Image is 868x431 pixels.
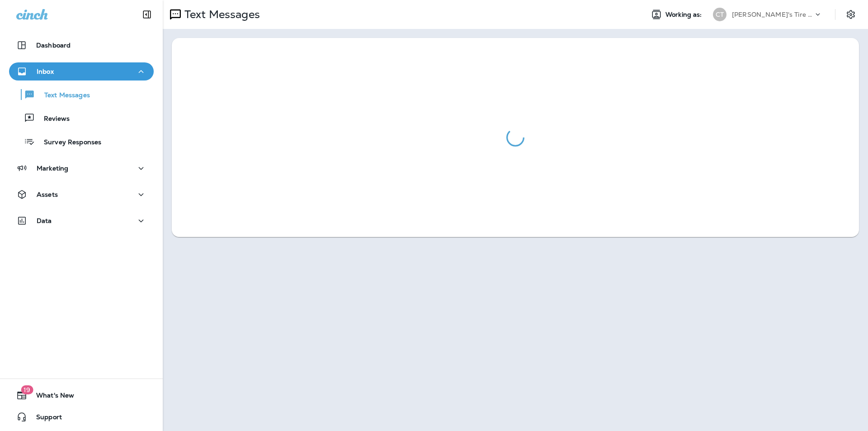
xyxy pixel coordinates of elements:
[37,165,68,172] p: Marketing
[9,85,154,104] button: Text Messages
[27,413,62,424] span: Support
[732,11,813,18] p: [PERSON_NAME]'s Tire & Auto
[9,159,154,177] button: Marketing
[9,132,154,151] button: Survey Responses
[37,191,58,198] p: Assets
[713,8,726,21] div: CT
[21,385,33,394] span: 19
[9,408,154,426] button: Support
[37,217,52,224] p: Data
[9,109,154,128] button: Reviews
[27,392,74,403] span: What's New
[36,42,71,49] p: Dashboard
[181,8,260,21] p: Text Messages
[9,212,154,230] button: Data
[134,5,160,24] button: Collapse Sidebar
[35,138,101,147] p: Survey Responses
[9,36,154,54] button: Dashboard
[37,68,54,75] p: Inbox
[35,91,90,100] p: Text Messages
[35,115,70,123] p: Reviews
[9,185,154,204] button: Assets
[9,386,154,404] button: 19What's New
[9,62,154,81] button: Inbox
[665,11,704,19] span: Working as:
[843,6,859,23] button: Settings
